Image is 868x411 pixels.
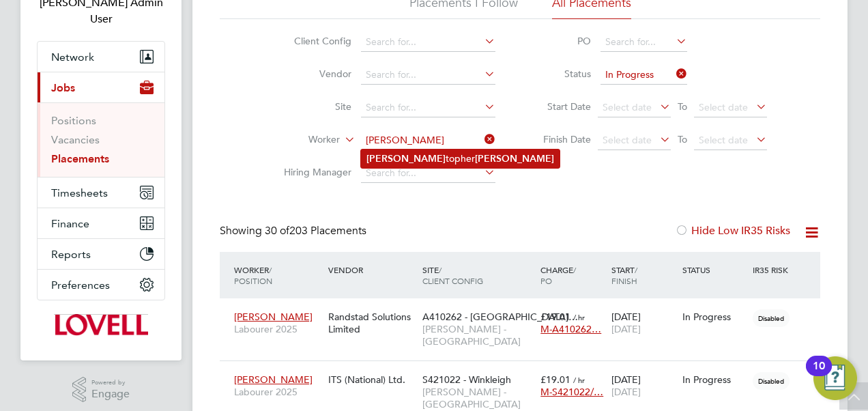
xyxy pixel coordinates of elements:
[603,101,652,113] span: Select date
[91,388,130,400] span: Engage
[540,311,570,323] span: £19.01
[38,178,164,208] button: Timesheets
[611,323,641,335] span: [DATE]
[231,257,325,293] div: Worker
[682,311,747,323] div: In Progress
[530,133,591,145] label: Finish Date
[813,356,857,400] button: Open Resource Center, 10 new notifications
[540,323,601,335] span: M-A410262…
[475,153,554,165] b: [PERSON_NAME]
[273,100,351,113] label: Site
[749,257,796,282] div: IR35 Risk
[273,166,351,178] label: Hiring Manager
[38,239,164,269] button: Reports
[361,98,495,117] input: Search for...
[234,323,321,335] span: Labourer 2025
[540,386,603,398] span: M-S421022/…
[361,131,495,150] input: Search for...
[422,386,534,410] span: [PERSON_NAME] - [GEOGRAPHIC_DATA]
[51,186,108,199] span: Timesheets
[325,367,419,393] div: ITS (National) Ltd.
[422,323,534,348] span: [PERSON_NAME] - [GEOGRAPHIC_DATA]
[51,248,91,261] span: Reports
[51,114,96,127] a: Positions
[51,152,109,165] a: Placements
[37,314,165,336] a: Go to home page
[753,372,790,390] span: Disabled
[679,257,750,282] div: Status
[265,224,289,238] span: 30 of
[601,66,687,85] input: Select one
[361,66,495,85] input: Search for...
[220,224,369,238] div: Showing
[51,133,100,146] a: Vacancies
[234,311,313,323] span: [PERSON_NAME]
[611,386,641,398] span: [DATE]
[38,270,164,300] button: Preferences
[38,208,164,238] button: Finance
[573,375,585,385] span: / hr
[72,377,130,403] a: Powered byEngage
[419,257,537,293] div: Site
[273,35,351,47] label: Client Config
[38,42,164,72] button: Network
[674,98,691,115] span: To
[51,51,94,63] span: Network
[611,264,637,286] span: / Finish
[601,33,687,52] input: Search for...
[91,377,130,388] span: Powered by
[540,373,570,386] span: £19.01
[699,134,748,146] span: Select date
[573,312,585,322] span: / hr
[54,314,147,336] img: lovell-logo-retina.png
[674,130,691,148] span: To
[51,279,110,292] span: Preferences
[361,164,495,183] input: Search for...
[603,134,652,146] span: Select date
[38,72,164,102] button: Jobs
[530,100,591,113] label: Start Date
[361,150,560,168] li: topher
[234,386,321,398] span: Labourer 2025
[530,68,591,80] label: Status
[422,264,483,286] span: / Client Config
[234,264,272,286] span: / Position
[608,257,679,293] div: Start
[38,102,164,177] div: Jobs
[753,309,790,327] span: Disabled
[675,224,790,238] label: Hide Low IR35 Risks
[325,304,419,342] div: Randstad Solutions Limited
[361,33,495,52] input: Search for...
[422,373,511,386] span: S421022 - Winkleigh
[608,367,679,405] div: [DATE]
[422,311,578,323] span: A410262 - [GEOGRAPHIC_DATA]…
[51,81,75,94] span: Jobs
[540,264,576,286] span: / PO
[699,101,748,113] span: Select date
[261,133,340,147] label: Worker
[530,35,591,47] label: PO
[366,153,446,165] b: [PERSON_NAME]
[231,366,820,378] a: [PERSON_NAME]Labourer 2025ITS (National) Ltd.S421022 - Winkleigh[PERSON_NAME] - [GEOGRAPHIC_DATA]...
[234,373,313,386] span: [PERSON_NAME]
[608,304,679,342] div: [DATE]
[265,224,366,238] span: 203 Placements
[325,257,419,282] div: Vendor
[231,303,820,315] a: [PERSON_NAME]Labourer 2025Randstad Solutions LimitedA410262 - [GEOGRAPHIC_DATA]…[PERSON_NAME] - [...
[537,257,608,293] div: Charge
[273,68,351,80] label: Vendor
[813,366,825,384] div: 10
[51,217,89,230] span: Finance
[682,373,747,386] div: In Progress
